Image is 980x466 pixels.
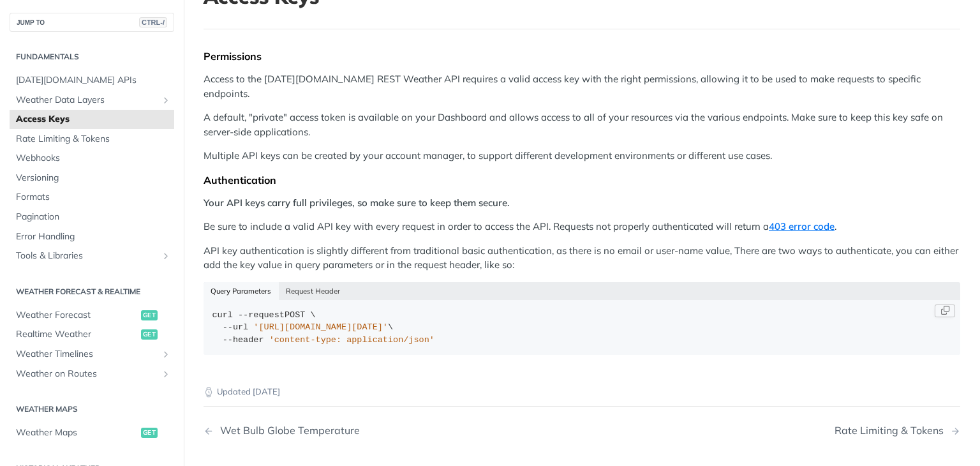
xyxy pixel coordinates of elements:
nav: Pagination Controls [204,412,960,449]
a: Rate Limiting & Tokens [10,130,174,149]
a: Error Handling [10,227,174,246]
span: Access Keys [16,113,171,126]
a: Formats [10,188,174,207]
span: Error Handling [16,230,171,243]
span: get [141,329,158,340]
a: Weather TimelinesShow subpages for Weather Timelines [10,345,174,364]
span: get [141,310,158,320]
div: Wet Bulb Globe Temperature [214,425,360,437]
h2: Weather Forecast & realtime [10,286,174,297]
a: [DATE][DOMAIN_NAME] APIs [10,71,174,90]
a: Tools & LibrariesShow subpages for Tools & Libraries [10,246,174,266]
a: Versioning [10,169,174,188]
span: --url [223,322,249,332]
span: --request [238,310,285,320]
button: Show subpages for Weather Timelines [161,349,171,359]
span: Realtime Weather [16,328,138,341]
p: Be sure to include a valid API key with every request in order to access the API. Requests not pr... [204,220,960,234]
span: '[URL][DOMAIN_NAME][DATE]' [253,322,388,332]
button: Copy Code [935,304,955,317]
h2: Fundamentals [10,51,174,63]
a: 403 error code [769,220,835,232]
span: Pagination [16,211,171,223]
a: Next Page: Rate Limiting & Tokens [835,425,960,437]
a: Weather Data LayersShow subpages for Weather Data Layers [10,91,174,110]
a: Realtime Weatherget [10,325,174,344]
div: Authentication [204,174,960,186]
span: Tools & Libraries [16,250,158,262]
p: API key authentication is slightly different from traditional basic authentication, as there is n... [204,244,960,273]
button: Request Header [279,282,348,300]
span: 'content-type: application/json' [269,335,434,345]
span: Rate Limiting & Tokens [16,133,171,146]
span: CTRL-/ [139,17,167,27]
button: JUMP TOCTRL-/ [10,13,174,32]
span: Versioning [16,172,171,184]
span: Weather on Routes [16,368,158,380]
a: Pagination [10,207,174,227]
p: Updated [DATE] [204,386,960,398]
a: Weather Forecastget [10,306,174,325]
button: Show subpages for Weather on Routes [161,369,171,379]
span: curl [212,310,233,320]
div: Permissions [204,50,960,63]
p: Multiple API keys can be created by your account manager, to support different development enviro... [204,149,960,163]
a: Access Keys [10,110,174,129]
a: Webhooks [10,149,174,168]
div: Rate Limiting & Tokens [835,425,950,437]
span: Weather Data Layers [16,94,158,107]
span: Weather Maps [16,426,138,439]
span: Weather Timelines [16,348,158,361]
button: Show subpages for Weather Data Layers [161,95,171,105]
span: Formats [16,191,171,204]
h2: Weather Maps [10,403,174,415]
span: --header [223,335,264,345]
strong: Your API keys carry full privileges, so make sure to keep them secure. [204,197,510,209]
a: Weather Mapsget [10,423,174,442]
a: Previous Page: Wet Bulb Globe Temperature [204,425,528,437]
span: Webhooks [16,152,171,165]
p: A default, "private" access token is available on your Dashboard and allows access to all of your... [204,110,960,139]
a: Weather on RoutesShow subpages for Weather on Routes [10,365,174,384]
button: Show subpages for Tools & Libraries [161,251,171,261]
span: Weather Forecast [16,309,138,322]
span: get [141,428,158,438]
p: Access to the [DATE][DOMAIN_NAME] REST Weather API requires a valid access key with the right per... [204,72,960,101]
span: [DATE][DOMAIN_NAME] APIs [16,74,171,87]
div: POST \ \ [212,309,952,347]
